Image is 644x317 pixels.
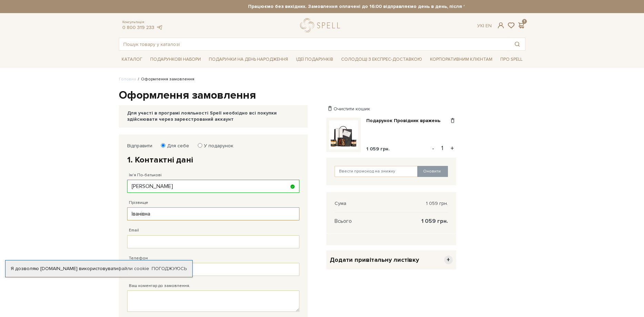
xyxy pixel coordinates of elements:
[129,283,190,289] label: Ваш коментар до замовлення.
[329,120,358,149] img: Подарунок Провідник вражень
[485,23,492,29] a: En
[152,266,187,272] a: Погоджуюсь
[129,200,148,206] label: Прізвище
[427,53,495,65] a: Корпоративним клієнтам
[430,143,437,153] button: -
[366,146,390,152] span: 1 059 грн.
[448,143,456,153] button: +
[338,53,425,65] a: Солодощі з експрес-доставкою
[136,76,194,82] li: Оформлення замовлення
[198,143,202,148] input: У подарунок
[330,256,419,264] span: Додати привітальну листівку
[206,54,291,65] span: Подарунки на День народження
[444,256,453,264] span: +
[156,24,163,30] a: telegram
[421,218,448,224] span: 1 059 грн.
[129,255,148,261] label: Телефон
[180,3,586,10] strong: Працюємо без вихідних. Замовлення оплачені до 16:00 відправляємо день в день, після 16:00 - насту...
[293,54,336,65] span: Ідеї подарунків
[161,143,165,148] input: Для себе
[127,155,299,165] h2: 1. Контактні дані
[122,20,163,24] span: Консультація:
[118,266,149,271] a: файли cookie
[127,110,299,122] div: Для участі в програмі лояльності Spell необхідно всі покупки здійснювати через зареєстрований акк...
[426,200,448,207] span: 1 059 грн.
[366,118,446,124] a: Подарунок Провідник вражень
[335,166,418,177] input: Ввести промокод на знижку
[335,218,352,224] span: Всього
[498,54,525,65] span: Про Spell
[417,166,448,177] button: Оновити
[300,18,343,32] a: logo
[127,143,152,149] label: Відправити
[509,38,525,50] button: Пошук товару у каталозі
[483,23,484,29] span: |
[6,266,192,272] div: Я дозволяю [DOMAIN_NAME] використовувати
[119,77,136,82] a: Головна
[163,143,189,149] label: Для себе
[119,88,525,103] h1: Оформлення замовлення
[129,227,139,234] label: Email
[200,143,233,149] label: У подарунок
[477,23,492,29] div: Ук
[335,200,346,207] span: Сума
[129,172,162,178] label: Ім'я По-батькові
[119,38,509,50] input: Пошук товару у каталозі
[326,106,456,112] div: Очистити кошик
[147,54,204,65] span: Подарункові набори
[122,24,154,30] a: 0 800 319 233
[119,54,145,65] span: Каталог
